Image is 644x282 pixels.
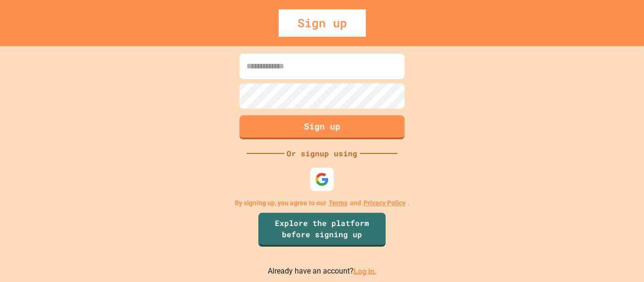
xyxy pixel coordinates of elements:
div: Or signup using [284,148,360,159]
p: Already have an account? [268,266,377,277]
p: By signing up, you agree to our and . [235,198,410,208]
a: Terms [329,198,347,208]
a: Privacy Policy [363,198,405,208]
div: Sign up [279,9,366,37]
a: Explore the platform before signing up [258,213,386,247]
button: Sign up [239,115,405,139]
a: Log in. [354,266,377,275]
img: google-icon.svg [315,172,329,186]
